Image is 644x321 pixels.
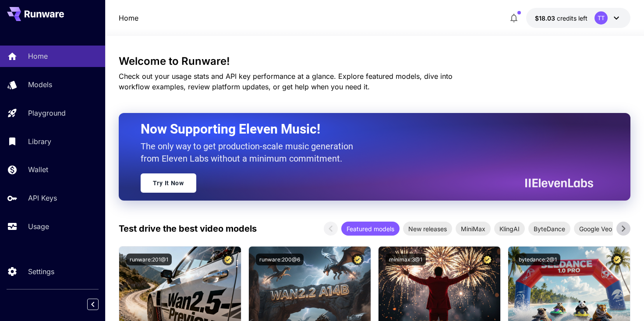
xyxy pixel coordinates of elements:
div: ByteDance [528,222,570,236]
button: runware:200@6 [256,254,304,265]
div: Google Veo [574,222,617,236]
div: New releases [403,222,452,236]
span: KlingAI [494,224,525,233]
p: Settings [28,266,54,277]
div: MiniMax [456,222,491,236]
h2: Now Supporting Eleven Music! [141,121,587,138]
button: Certified Model – Vetted for best performance and includes a commercial license. [222,254,234,265]
span: Google Veo [574,224,617,233]
div: KlingAI [494,222,525,236]
span: ByteDance [528,224,570,233]
h3: Welcome to Runware! [119,55,631,67]
span: Featured models [341,224,400,233]
button: Certified Model – Vetted for best performance and includes a commercial license. [481,254,493,265]
div: Featured models [341,222,400,236]
p: Wallet [28,164,48,175]
button: runware:201@1 [126,254,172,265]
span: New releases [403,224,452,233]
p: Playground [28,108,66,118]
button: bytedance:2@1 [515,254,560,265]
a: Home [119,13,138,23]
p: Library [28,136,51,147]
div: $18.03116 [535,14,587,23]
div: Collapse sidebar [94,296,105,312]
button: Collapse sidebar [87,299,99,310]
button: Certified Model – Vetted for best performance and includes a commercial license. [611,254,623,265]
span: $18.03 [535,14,557,22]
p: Home [28,51,48,61]
button: Certified Model – Vetted for best performance and includes a commercial license. [352,254,364,265]
p: The only way to get production-scale music generation from Eleven Labs without a minimum commitment. [141,140,360,165]
p: Usage [28,221,49,232]
p: API Keys [28,193,57,203]
p: Models [28,79,52,90]
span: Check out your usage stats and API key performance at a glance. Explore featured models, dive int... [119,72,453,91]
span: MiniMax [456,224,491,233]
a: Try It Now [141,173,196,193]
p: Test drive the best video models [119,222,257,235]
nav: breadcrumb [119,13,138,23]
span: credits left [557,14,587,22]
button: $18.03116TT [526,8,630,28]
button: minimax:3@1 [386,254,426,265]
div: TT [594,11,608,25]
